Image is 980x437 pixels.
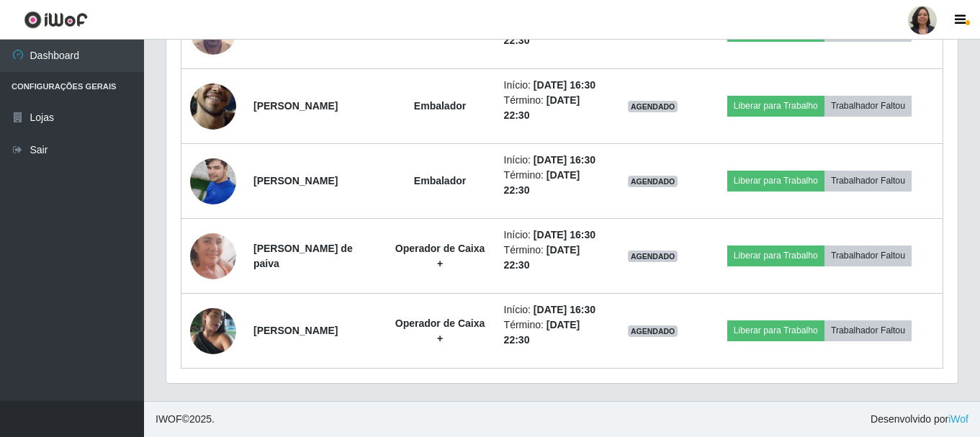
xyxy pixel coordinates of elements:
[414,175,466,186] strong: Embalador
[824,245,912,266] button: Trabalhador Faltou
[24,11,88,29] img: CoreUI Logo
[948,413,968,425] a: iWof
[727,96,824,116] button: Liberar para Trabalho
[504,78,601,93] li: Início:
[190,206,236,306] img: 1747589224615.jpeg
[190,55,236,157] img: 1755034904390.jpeg
[628,101,678,112] span: AGENDADO
[504,153,601,168] li: Início:
[414,100,466,112] strong: Embalador
[253,325,338,336] strong: [PERSON_NAME]
[395,317,485,344] strong: Operador de Caixa +
[504,302,601,317] li: Início:
[628,251,678,262] span: AGENDADO
[395,243,485,269] strong: Operador de Caixa +
[253,175,338,186] strong: [PERSON_NAME]
[534,154,595,166] time: [DATE] 16:30
[253,243,353,269] strong: [PERSON_NAME] de paiva
[534,79,595,91] time: [DATE] 16:30
[824,320,912,341] button: Trabalhador Faltou
[504,168,601,198] li: Término:
[156,412,215,427] span: © 2025 .
[727,245,824,266] button: Liberar para Trabalho
[504,243,601,273] li: Término:
[190,279,236,384] img: 1746543274718.jpeg
[628,176,678,187] span: AGENDADO
[727,171,824,191] button: Liberar para Trabalho
[504,93,601,123] li: Término:
[534,304,595,315] time: [DATE] 16:30
[504,227,601,243] li: Início:
[628,325,678,337] span: AGENDADO
[504,317,601,348] li: Término:
[824,96,912,116] button: Trabalhador Faltou
[824,171,912,191] button: Trabalhador Faltou
[253,100,338,112] strong: [PERSON_NAME]
[156,413,182,425] span: IWOF
[534,229,595,240] time: [DATE] 16:30
[871,412,968,427] span: Desenvolvido por
[190,150,236,212] img: 1749417925528.jpeg
[727,320,824,341] button: Liberar para Trabalho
